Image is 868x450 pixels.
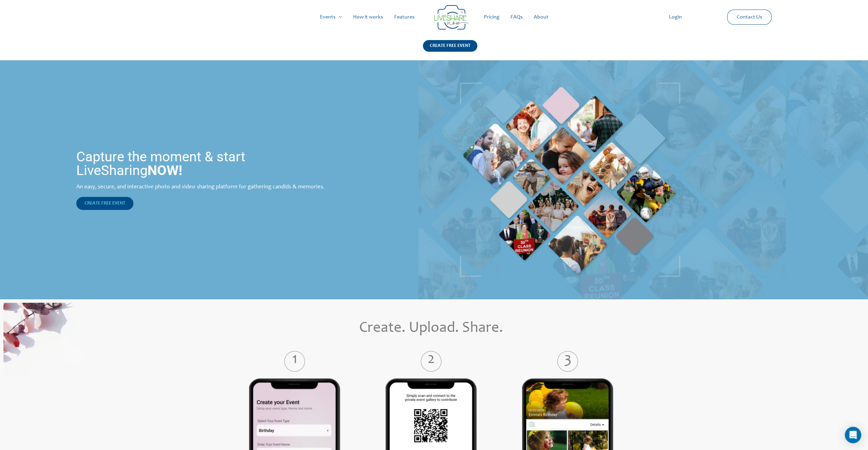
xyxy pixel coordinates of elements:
[314,6,348,28] a: Events
[511,356,624,366] label: 3
[460,83,680,277] img: LiveShare Moment | Live Photo Slideshow for Events | Create Free Events Album for Any Occasion
[478,6,505,28] a: Pricing
[528,6,554,28] a: About
[423,40,477,60] a: CREATE FREE EVENT
[348,6,389,28] a: How it works
[389,6,420,28] a: Features
[374,356,488,366] label: 2
[505,6,528,28] a: FAQs
[731,10,768,24] a: Contact Us
[359,321,503,336] span: Create. Upload. Share.
[238,356,351,366] label: 1
[12,6,856,28] nav: Site Navigation
[85,201,125,206] span: CREATE FREE EVENT
[663,6,687,28] a: Login
[3,303,83,377] img: home_create_updload_share_bg | Live Photo Slideshow for Events | Create Free Events Album for Any...
[434,5,468,30] img: Group 14 | Live Photo Slideshow for Events | Create Free Events Album for Any Occasion
[76,197,133,210] a: CREATE FREE EVENT
[147,162,182,178] strong: NOW!
[76,184,340,190] div: An easy, secure, and interactive photo and video sharing platform for gathering candids & memories.
[423,40,477,52] div: CREATE FREE EVENT
[845,427,861,443] div: Open Intercom Messenger
[76,150,340,177] h1: Capture the moment & start LiveSharing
